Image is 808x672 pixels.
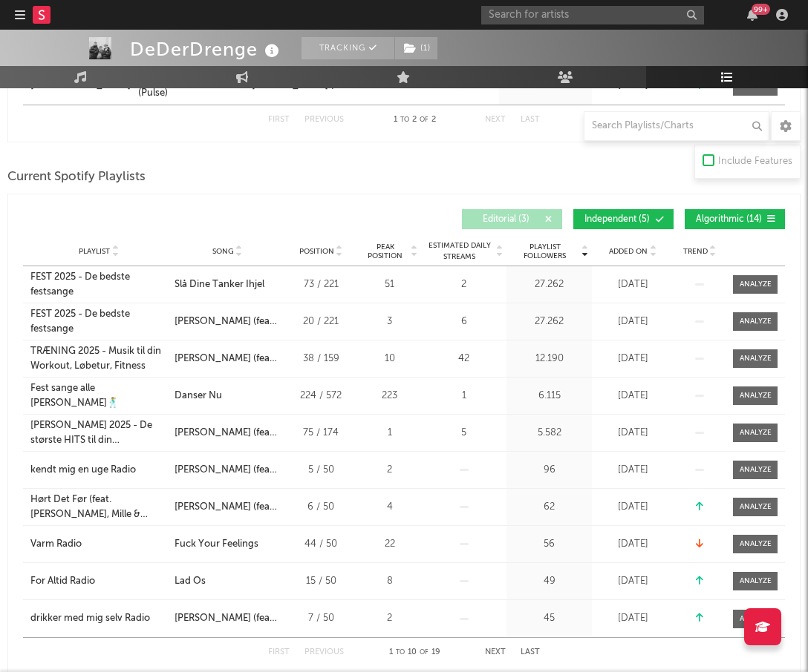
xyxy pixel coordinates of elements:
div: [PERSON_NAME] (feat. Mille) [175,426,280,441]
button: Editorial(3) [462,209,562,229]
div: 44 / 50 [287,537,354,552]
div: 5.582 [510,426,588,441]
span: Algorithmic ( 14 ) [694,215,763,224]
div: [DATE] [596,463,670,478]
div: 3 [362,314,417,329]
div: 12.190 [510,352,588,366]
div: 96 [510,463,588,478]
div: 56 [510,537,588,552]
a: kendt mig en uge Radio [30,463,167,478]
a: Fest sange alle [PERSON_NAME]🕺 [30,381,167,410]
a: For Altid Radio [30,574,167,589]
div: 73 / 221 [287,277,354,292]
div: [DATE] [596,277,670,292]
span: Peak Position [362,243,408,260]
div: 38 / 159 [287,352,354,366]
div: 75 / 174 [287,426,354,441]
a: [PERSON_NAME] 2025 - De største HITS til din [PERSON_NAME] [30,418,167,447]
div: drikker med mig selv Radio [30,611,150,626]
div: 1 [362,426,417,441]
div: [DATE] [596,574,670,589]
div: 1 10 19 [374,644,455,662]
div: 22 [362,537,417,552]
a: TRÆNING 2025 - Musik til din Workout, Løbetur, Fitness [30,344,167,373]
div: 62 [510,500,588,515]
button: Next [485,648,506,656]
div: [PERSON_NAME] (feat. Mille) [175,463,280,478]
span: Current Spotify Playlists [7,168,146,186]
div: Danser Nu [175,389,222,403]
span: to [400,116,409,123]
span: Position [299,247,334,256]
button: Algorithmic(14) [685,209,785,229]
div: Varm Radio [30,537,82,552]
div: 8 [362,574,417,589]
div: 49 [510,574,588,589]
div: [PERSON_NAME] (feat. Mille) [175,500,280,515]
div: For Altid Radio [30,574,95,589]
div: [DATE] [596,611,670,626]
a: FEST 2025 - De bedste festsange [30,270,167,299]
span: to [396,649,405,656]
div: 27.262 [510,314,588,329]
a: FEST 2025 - De bedste festsange [30,307,167,336]
button: Tracking [302,37,394,59]
div: [PERSON_NAME] (feat. Mille) [175,352,280,366]
div: 27.262 [510,277,588,292]
button: Next [485,116,506,124]
button: Previous [304,116,344,124]
div: 20 / 221 [287,314,354,329]
div: 15 / 50 [287,574,354,589]
div: 2 [362,463,417,478]
button: Previous [304,648,344,656]
div: Lad Os [175,574,206,589]
div: [DATE] [596,389,670,403]
input: Search Playlists/Charts [584,111,769,141]
span: Playlist [79,247,110,256]
div: 42 [425,352,503,366]
span: Added On [609,247,648,256]
div: 5 / 50 [287,463,354,478]
span: Independent ( 5 ) [583,215,651,224]
span: Playlist Followers [510,243,579,260]
div: [DATE] [596,352,670,366]
div: Include Features [718,153,792,171]
div: 223 [362,389,417,403]
button: Last [521,648,540,656]
a: Hørt Det Før (feat. [PERSON_NAME], Mille & [PERSON_NAME]) Radio [30,493,167,521]
input: Search for artists [481,6,704,24]
span: Editorial ( 3 ) [472,215,540,224]
div: 99 + [752,4,770,15]
span: ( 1 ) [394,37,438,59]
div: [PERSON_NAME] (feat. Mille) [175,611,280,626]
div: 2 [362,611,417,626]
div: 5 [425,426,503,441]
div: [DATE] [596,314,670,329]
button: First [268,116,290,124]
span: of [420,649,429,656]
span: Estimated Daily Streams [425,240,494,263]
div: [DATE] [596,537,670,552]
button: First [268,648,290,656]
button: Last [521,116,540,124]
div: 6 [425,314,503,329]
div: 4 [362,500,417,515]
span: of [420,116,429,123]
div: Fuck Your Feelings [175,537,258,552]
div: Slå Dine Tanker Ihjel [175,277,264,292]
div: [PERSON_NAME] (feat. Mille) [175,314,280,329]
div: 224 / 572 [287,389,354,403]
div: [DATE] [596,426,670,441]
button: 99+ [747,9,757,21]
div: 2 [425,277,503,292]
div: 6 / 50 [287,500,354,515]
div: kendt mig en uge Radio [30,463,136,478]
span: Trend [683,247,708,256]
div: [DATE] [596,500,670,515]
